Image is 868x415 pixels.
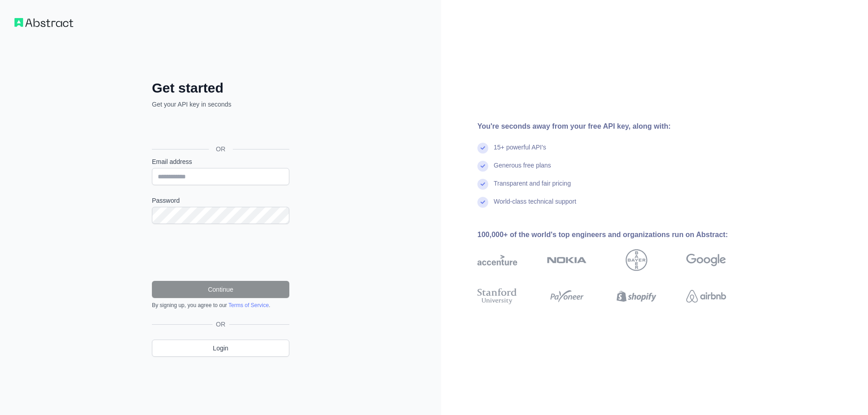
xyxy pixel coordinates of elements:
a: Login [152,340,289,357]
div: 15+ powerful API's [494,143,546,161]
img: bayer [626,249,647,271]
div: World-class technical support [494,197,576,215]
img: Workflow [14,18,73,27]
div: 100,000+ of the world's top engineers and organizations run on Abstract: [477,229,755,240]
img: check mark [477,143,488,154]
div: Transparent and fair pricing [494,179,571,197]
div: You're seconds away from your free API key, along with: [477,121,755,132]
img: nokia [547,249,587,271]
span: OR [212,320,229,329]
img: airbnb [686,286,726,306]
div: Generous free plans [494,161,551,179]
img: check mark [477,197,488,208]
h2: Get started [152,80,289,96]
img: shopify [617,286,656,306]
img: check mark [477,179,488,190]
div: By signing up, you agree to our . [152,302,289,309]
label: Password [152,196,289,205]
img: stanford university [477,286,517,306]
iframe: Botão "Fazer login com o Google" [147,119,292,139]
img: payoneer [547,286,587,306]
img: accenture [477,249,517,271]
img: google [686,249,726,271]
label: Email address [152,157,289,166]
a: Terms of Service [228,302,269,308]
img: check mark [477,161,488,172]
button: Continue [152,281,289,298]
span: OR [209,145,233,154]
p: Get your API key in seconds [152,100,289,109]
iframe: reCAPTCHA [152,235,289,270]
